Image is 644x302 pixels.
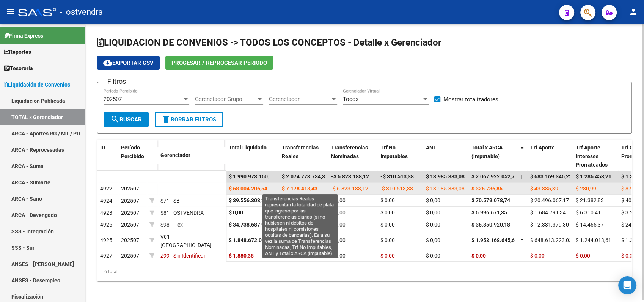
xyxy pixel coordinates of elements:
[160,222,183,228] span: S98 - Flex
[97,140,118,171] datatable-header-cell: ID
[518,140,527,173] datatable-header-cell: =
[4,80,70,89] span: Liquidación de Convenios
[426,145,437,151] span: ANT
[229,222,267,228] span: $ 34.738.687,92
[468,140,518,173] datatable-header-cell: Total x ARCA (imputable)
[157,147,226,164] datatable-header-cell: Gerenciador
[274,197,275,203] span: |
[162,116,216,123] span: Borrar Filtros
[380,237,395,243] span: $ 0,00
[576,186,596,192] span: $ 280,99
[4,31,43,40] span: Firma Express
[471,237,518,243] span: $ 1.953.168.645,66
[160,234,212,249] span: V01 - [GEOGRAPHIC_DATA]
[118,140,146,171] datatable-header-cell: Período Percibido
[530,237,572,243] span: $ 648.613.223,02
[576,237,611,243] span: $ 1.244.013,61
[471,145,503,159] span: Total x ARCA (imputable)
[274,222,275,228] span: |
[521,222,524,228] span: =
[471,209,507,215] span: $ 6.996.671,35
[380,197,395,203] span: $ 0,00
[195,96,256,102] span: Gerenciador Grupo
[331,209,346,215] span: $ 0,00
[576,197,604,203] span: $ 21.382,83
[380,186,413,192] span: -$ 310.513,38
[60,4,103,20] span: - ostvendra
[104,96,122,102] span: 202507
[229,237,275,243] span: $ 1.848.672.082,41
[576,173,611,179] span: $ 1.286.453,21
[576,253,590,259] span: $ 0,00
[621,253,636,259] span: $ 0,00
[521,253,524,259] span: =
[229,253,254,259] span: $ 1.880,35
[103,60,154,66] span: Exportar CSV
[380,145,408,159] span: Trf No Imputables
[331,173,369,179] span: -$ 6.823.188,12
[97,262,632,281] div: 6 total
[380,173,414,179] span: -$ 310.513,38
[121,222,139,228] span: 202507
[530,145,555,151] span: Trf Aporte
[97,37,441,48] span: LIQUIDACION DE CONVENIOS -> TODOS LOS CONCEPTOS - Detalle x Gerenciador
[282,145,319,159] span: Transferencias Reales
[426,222,440,228] span: $ 0,00
[530,209,566,215] span: $ 1.684.791,34
[328,140,377,173] datatable-header-cell: Transferencias Nominadas
[530,222,569,228] span: $ 12.331.379,30
[100,210,112,216] span: 4923
[377,140,423,173] datatable-header-cell: Trf No Imputables
[274,145,276,151] span: |
[331,237,346,243] span: $ 0,00
[530,253,545,259] span: $ 0,00
[331,197,346,203] span: $ 0,00
[279,140,328,173] datatable-header-cell: Transferencias Reales
[521,197,524,203] span: =
[160,198,180,204] span: S71 - SB
[471,186,503,192] span: $ 326.736,85
[576,145,608,168] span: Trf Aporte Intereses Prorrateados
[121,210,139,216] span: 202507
[121,145,144,159] span: Período Percibido
[521,173,522,179] span: |
[331,253,346,259] span: $ 0,00
[426,209,440,215] span: $ 0,00
[471,253,486,259] span: $ 0,00
[576,222,604,228] span: $ 14.465,37
[282,253,296,259] span: $ 0,00
[110,115,119,124] mat-icon: search
[331,222,346,228] span: $ 0,00
[471,173,518,179] span: $ 2.067.922.052,78
[4,64,33,72] span: Tesorería
[229,197,267,203] span: $ 39.556.303,28
[104,112,149,127] button: Buscar
[331,145,368,159] span: Transferencias Nominadas
[343,96,359,102] span: Todos
[471,197,510,203] span: $ 70.579.078,74
[229,209,243,215] span: $ 0,00
[282,197,320,203] span: $ 70.579.078,74
[521,209,524,215] span: =
[423,140,468,173] datatable-header-cell: ANT
[121,186,139,192] span: 202507
[160,210,204,216] span: S81 - OSTVENDRA
[530,173,572,179] span: $ 683.169.346,22
[274,253,275,259] span: |
[100,186,112,192] span: 4922
[521,186,524,192] span: =
[426,197,440,203] span: $ 0,00
[380,253,395,259] span: $ 0,00
[155,112,223,127] button: Borrar Filtros
[271,140,279,173] datatable-header-cell: |
[282,186,317,192] span: $ 7.178.418,43
[576,209,601,215] span: $ 6.310,41
[121,198,139,204] span: 202507
[6,7,15,16] mat-icon: menu
[97,56,160,70] button: Exportar CSV
[229,186,267,192] span: $ 68.004.206,54
[229,173,275,179] span: $ 1.990.973.160,50
[274,186,275,192] span: |
[110,116,142,123] span: Buscar
[573,140,618,173] datatable-header-cell: Trf Aporte Intereses Prorrateados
